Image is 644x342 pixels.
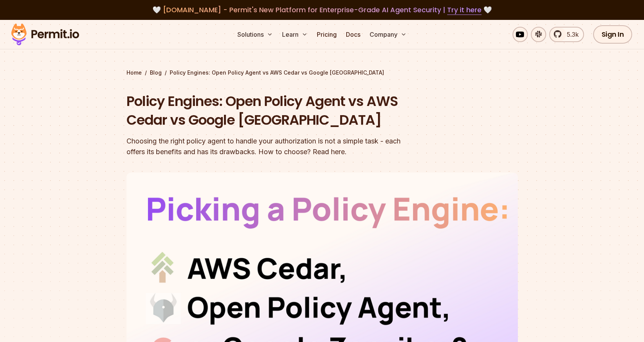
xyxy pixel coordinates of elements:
[18,5,626,15] div: 🤍 🤍
[314,27,340,42] a: Pricing
[343,27,363,42] a: Docs
[549,27,584,42] a: 5.3k
[447,5,482,15] a: Try it here
[234,27,276,42] button: Solutions
[150,69,162,77] a: Blog
[562,30,579,39] span: 5.3k
[367,27,410,42] button: Company
[127,92,420,130] h1: Policy Engines: Open Policy Agent vs AWS Cedar vs Google [GEOGRAPHIC_DATA]
[127,69,142,77] a: Home
[279,27,311,42] button: Learn
[127,69,518,77] div: / /
[8,21,83,47] img: Permit logo
[163,5,482,15] span: [DOMAIN_NAME] - Permit's New Platform for Enterprise-Grade AI Agent Security |
[127,136,420,157] div: Choosing the right policy agent to handle your authorization is not a simple task - each offers i...
[593,25,633,44] a: Sign In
